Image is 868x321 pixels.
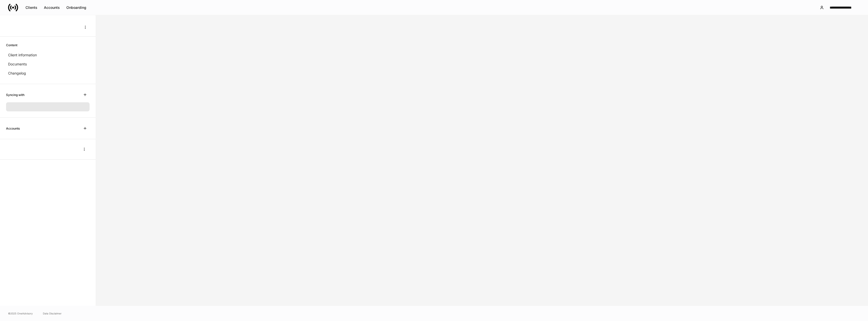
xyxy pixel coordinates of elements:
div: Accounts [44,6,60,9]
p: Documents [8,62,27,67]
button: Accounts [41,4,63,12]
a: Documents [6,60,90,69]
p: Client information [8,53,37,58]
span: © 2025 OneAdvisory [8,311,33,315]
h6: Content [6,43,17,47]
div: Onboarding [66,6,86,9]
h6: Syncing with [6,92,24,97]
a: Data Disclaimer [43,311,62,315]
a: Changelog [6,69,90,78]
button: Onboarding [63,4,90,12]
button: Clients [22,4,41,12]
div: Clients [25,6,37,9]
h6: Accounts [6,126,20,131]
p: Changelog [8,71,26,76]
a: Client information [6,51,90,60]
